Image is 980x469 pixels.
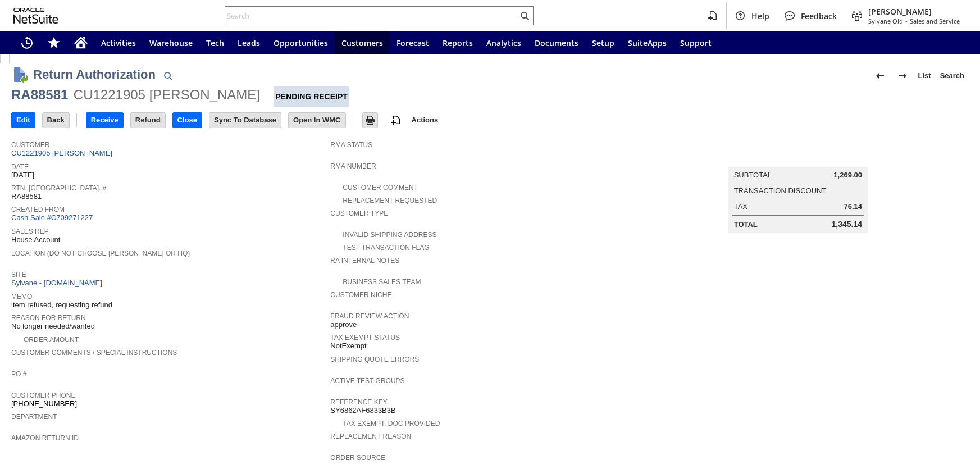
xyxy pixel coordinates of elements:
[628,38,667,48] span: SuiteApps
[86,113,123,128] input: Receive
[13,31,40,54] a: Recent Records
[585,31,621,54] a: Setup
[734,171,772,179] a: Subtotal
[330,341,366,350] span: NotExempt
[363,113,377,127] img: Print
[330,356,419,363] a: Shipping Quote Errors
[330,291,391,299] a: Customer Niche
[11,399,77,408] a: [PHONE_NUMBER]
[335,31,390,54] a: Customers
[74,36,88,49] svg: Home
[436,31,480,54] a: Reports
[480,31,528,54] a: Analytics
[330,210,388,217] a: Customer Type
[592,38,614,48] span: Setup
[173,113,202,128] input: Close
[621,31,673,54] a: SuiteApps
[343,278,421,286] a: Business Sales Team
[330,377,404,385] a: Active Test Groups
[11,300,112,309] span: item refused, requesting refund
[11,192,42,201] span: RA88581
[225,9,518,22] input: Search
[680,38,712,48] span: Support
[11,279,105,287] a: Sylvane - [DOMAIN_NAME]
[11,227,49,235] a: Sales Rep
[330,162,376,170] a: RMA Number
[330,320,357,329] span: approve
[330,454,385,462] a: Order Source
[330,141,372,149] a: RMA Status
[443,38,473,48] span: Reports
[40,31,67,54] div: Shortcuts
[11,163,29,171] a: Date
[518,9,531,22] svg: Search
[914,67,936,85] a: List
[11,149,115,157] a: CU1221905 [PERSON_NAME]
[801,11,837,21] span: Feedback
[11,171,34,180] span: [DATE]
[343,231,436,239] a: Invalid Shipping Address
[11,86,68,104] div: RA88581
[868,17,903,25] span: Sylvane Old
[11,293,32,300] a: Memo
[831,220,862,229] span: 1,345.14
[910,17,960,25] span: Sales and Service
[238,38,260,48] span: Leads
[390,31,436,54] a: Forecast
[33,65,156,84] h1: Return Authorization
[43,113,69,128] input: Back
[11,235,60,244] span: House Account
[734,202,747,211] a: Tax
[231,31,267,54] a: Leads
[11,322,95,331] span: No longer needed/wanted
[330,312,409,320] a: Fraud Review Action
[11,213,93,222] a: Cash Sale #C709271227
[363,113,377,128] input: Print
[67,31,94,54] a: Home
[734,186,827,195] a: Transaction Discount
[936,67,969,85] a: Search
[11,249,190,257] a: Location (Do Not Choose [PERSON_NAME] or HQ)
[330,406,395,415] span: SY6862AF6833B3B
[20,36,34,49] svg: Recent Records
[11,206,65,213] a: Created From
[341,38,383,48] span: Customers
[868,6,960,17] span: [PERSON_NAME]
[101,38,136,48] span: Activities
[734,220,758,229] a: Total
[13,8,58,24] svg: logo
[528,31,585,54] a: Documents
[161,69,175,83] img: Quick Find
[343,420,440,427] a: Tax Exempt. Doc Provided
[11,141,49,149] a: Customer
[389,113,403,127] img: add-record.svg
[11,314,86,322] a: Reason For Return
[11,434,79,442] a: Amazon Return ID
[343,197,437,204] a: Replacement Requested
[11,391,75,399] a: Customer Phone
[24,336,79,344] a: Order Amount
[486,38,521,48] span: Analytics
[199,31,231,54] a: Tech
[11,349,177,357] a: Customer Comments / Special Instructions
[206,38,224,48] span: Tech
[833,171,862,180] span: 1,269.00
[330,398,387,406] a: Reference Key
[11,413,57,421] a: Department
[330,432,411,440] a: Replacement reason
[396,38,429,48] span: Forecast
[289,113,345,128] input: Open In WMC
[751,11,769,21] span: Help
[673,31,718,54] a: Support
[47,36,61,49] svg: Shortcuts
[11,271,26,279] a: Site
[74,86,260,104] div: CU1221905 [PERSON_NAME]
[896,69,909,83] img: Next
[873,69,887,83] img: Previous
[535,38,578,48] span: Documents
[11,184,106,192] a: Rtn. [GEOGRAPHIC_DATA]. #
[407,116,443,124] a: Actions
[844,202,862,211] span: 76.14
[343,184,418,192] a: Customer Comment
[728,149,868,167] caption: Summary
